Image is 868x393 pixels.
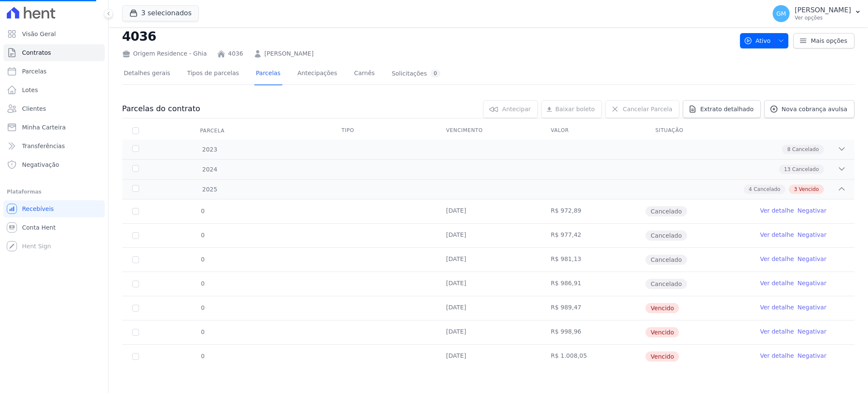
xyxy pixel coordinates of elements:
td: R$ 1.008,05 [540,345,645,368]
a: Transferências [3,138,105,154]
span: Conta Hent [22,223,56,232]
a: Antecipações [296,63,339,85]
td: [DATE] [436,224,541,247]
span: Contratos [22,48,51,57]
a: Lotes [3,81,105,98]
span: Parcelas [22,67,47,76]
span: Extrato detalhado [700,105,754,113]
span: 2023 [202,145,217,154]
a: Ver detalhe [760,279,794,287]
button: GM [PERSON_NAME] Ver opções [766,2,868,25]
td: R$ 989,47 [540,296,645,320]
a: 4036 [228,49,243,58]
a: Tipos de parcelas [186,63,241,85]
span: Cancelado [792,166,819,173]
a: Extrato detalhado [683,100,761,118]
a: Negativar [797,304,826,311]
button: 3 selecionados [122,5,199,21]
span: GM [776,11,786,17]
span: Cancelado [645,206,687,216]
button: Ativo [740,33,789,48]
span: Nova cobrança avulsa [782,105,847,113]
span: Vencido [645,351,679,362]
a: Contratos [3,44,105,61]
a: Negativar [797,280,826,286]
th: Vencimento [436,122,541,140]
p: [PERSON_NAME] [795,6,851,14]
td: R$ 981,13 [540,248,645,272]
span: 13 [784,166,790,173]
td: [DATE] [436,199,541,223]
span: 0 [200,353,205,359]
a: Parcelas [3,63,105,80]
td: R$ 972,89 [540,199,645,223]
span: 0 [200,328,205,335]
span: Vencido [645,327,679,337]
a: Ver detalhe [760,230,794,239]
input: default [132,353,139,360]
span: Mais opções [811,36,847,45]
span: Cancelado [645,255,687,265]
th: Situação [645,122,750,140]
input: Só é possível selecionar pagamentos em aberto [132,208,139,215]
span: 2025 [202,185,217,194]
a: [PERSON_NAME] [264,49,314,58]
td: R$ 998,96 [540,320,645,344]
span: 3 [794,185,797,193]
a: Ver detalhe [760,206,794,215]
a: Ver detalhe [760,351,794,360]
td: R$ 986,91 [540,272,645,296]
span: 2024 [202,165,217,174]
span: 0 [200,304,205,311]
td: [DATE] [436,248,541,272]
p: Ver opções [795,14,851,21]
a: Negativação [3,156,105,173]
span: Minha Carteira [22,123,66,132]
div: Origem Residence - Ghia [122,49,207,58]
a: Negativar [797,207,826,214]
span: Recebíveis [22,205,54,213]
span: Visão Geral [22,30,56,38]
input: Só é possível selecionar pagamentos em aberto [132,256,139,263]
th: Valor [540,122,645,140]
div: Solicitações [392,70,440,78]
a: Ver detalhe [760,327,794,336]
span: Cancelado [754,185,780,193]
h2: 4036 [122,27,733,46]
span: 8 [787,146,790,153]
td: [DATE] [436,345,541,368]
a: Conta Hent [3,219,105,236]
span: Cancelado [645,279,687,289]
div: 0 [430,70,440,78]
a: Ver detalhe [760,255,794,263]
th: Tipo [331,122,436,140]
span: Cancelado [792,146,819,153]
a: Minha Carteira [3,119,105,136]
input: default [132,305,139,312]
h3: Parcelas do contrato [122,104,200,114]
span: Negativação [22,160,59,169]
span: 0 [200,232,205,239]
span: Vencido [799,185,819,193]
a: Mais opções [793,33,854,48]
span: 4 [749,185,752,193]
span: Vencido [645,303,679,313]
a: Ver detalhe [760,303,794,312]
input: Só é possível selecionar pagamentos em aberto [132,232,139,239]
td: [DATE] [436,272,541,296]
span: Ativo [744,33,771,48]
a: Parcelas [254,63,282,85]
a: Nova cobrança avulsa [764,100,854,118]
a: Visão Geral [3,25,105,42]
a: Recebíveis [3,200,105,217]
span: Cancelado [645,230,687,241]
div: Parcela [190,122,235,139]
span: 0 [200,208,205,214]
span: 0 [200,256,205,263]
a: Negativar [797,352,826,359]
a: Carnês [352,63,376,85]
a: Clientes [3,100,105,117]
span: Lotes [22,86,38,94]
input: Só é possível selecionar pagamentos em aberto [132,281,139,287]
span: Clientes [22,104,46,113]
